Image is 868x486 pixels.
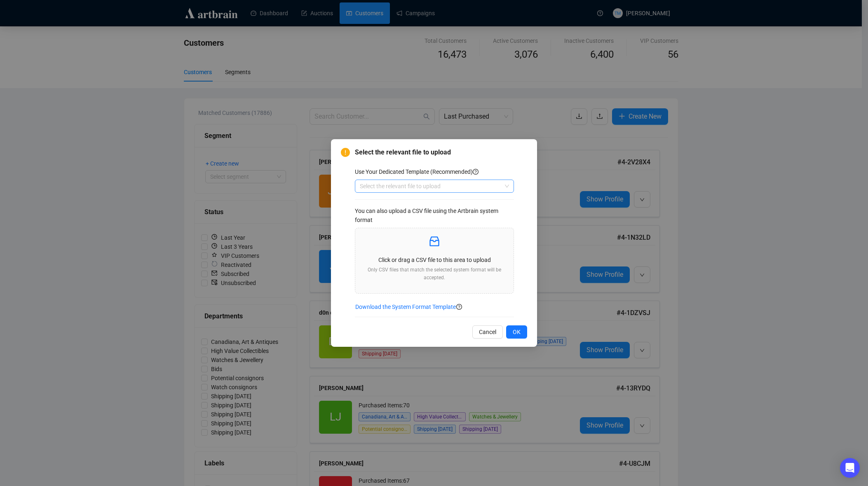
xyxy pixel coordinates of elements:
span: inbox [428,235,441,248]
span: question-circle [456,304,462,310]
span: Select the relevant file to upload [355,147,527,157]
span: exclamation-circle [341,148,350,157]
span: inboxClick or drag a CSV file to this area to uploadOnly CSV files that match the selected system... [355,228,514,293]
div: Use Your Dedicated Template (Recommended) [355,167,514,176]
span: Cancel [479,327,496,336]
button: OK [506,325,527,339]
div: Open Intercom Messenger [840,458,860,478]
div: You can also upload a CSV file using the Artbrain system format [355,206,514,224]
p: Only CSV files that match the selected system format will be accepted. [362,266,507,282]
button: Download the System Format Template [355,300,456,313]
span: question-circle [473,169,479,175]
button: Cancel [472,325,503,339]
span: Download the System Format Template [355,302,456,311]
span: OK [513,327,521,336]
p: Click or drag a CSV file to this area to upload [362,255,507,264]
